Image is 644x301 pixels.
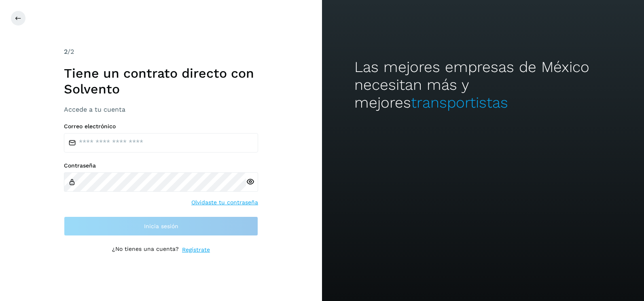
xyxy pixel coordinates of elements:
p: ¿No tienes una cuenta? [112,246,179,254]
h2: Las mejores empresas de México necesitan más y mejores [354,58,612,112]
h1: Tiene un contrato directo con Solvento [64,66,258,97]
span: Inicia sesión [144,223,178,229]
h3: Accede a tu cuenta [64,106,258,113]
button: Inicia sesión [64,216,258,236]
div: /2 [64,47,258,57]
span: 2 [64,48,68,55]
a: Regístrate [182,246,210,254]
label: Correo electrónico [64,123,258,130]
a: Olvidaste tu contraseña [191,198,258,207]
label: Contraseña [64,162,258,169]
span: transportistas [411,94,508,111]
